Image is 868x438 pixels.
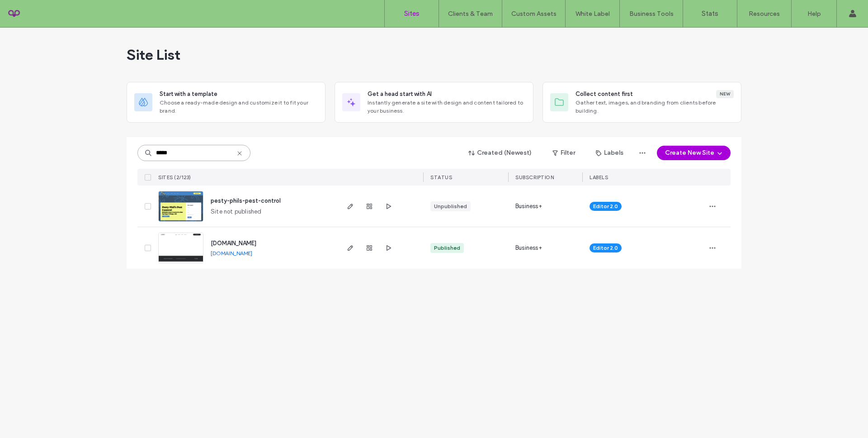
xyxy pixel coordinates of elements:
[543,146,584,160] button: Filter
[461,146,540,160] button: Created (Newest)
[127,46,180,64] span: Site List
[368,90,432,99] span: Get a head start with AI
[511,10,557,18] label: Custom Assets
[515,174,554,181] span: SUBSCRIPTION
[593,202,618,210] span: Editor 2.0
[211,240,256,247] a: [DOMAIN_NAME]
[542,82,741,123] div: Collect content firstNewGather text, images, and branding from clients before building.
[657,146,731,160] button: Create New Site
[21,6,39,14] span: Help
[430,174,452,181] span: STATUS
[590,174,608,181] span: LABELS
[448,10,493,18] label: Clients & Team
[211,197,281,204] a: pesty-phils-pest-control
[588,146,632,160] button: Labels
[127,82,325,123] div: Start with a templateChoose a ready-made design and customize it to fit your brand.
[211,250,252,257] a: [DOMAIN_NAME]
[160,90,217,99] span: Start with a template
[211,207,262,216] span: Site not published
[434,202,467,210] div: Unpublished
[368,99,526,115] span: Instantly generate a site with design and content tailored to your business.
[749,10,780,18] label: Resources
[629,10,674,18] label: Business Tools
[434,244,460,252] div: Published
[515,202,542,211] span: Business+
[160,99,318,115] span: Choose a ready-made design and customize it to fit your brand.
[576,99,734,115] span: Gather text, images, and branding from clients before building.
[593,244,618,252] span: Editor 2.0
[702,10,718,18] label: Stats
[404,10,420,18] label: Sites
[807,10,821,18] label: Help
[576,90,633,99] span: Collect content first
[576,10,610,18] label: White Label
[716,90,734,98] div: New
[335,82,533,123] div: Get a head start with AIInstantly generate a site with design and content tailored to your business.
[515,243,542,252] span: Business+
[158,174,191,181] span: SITES (2/123)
